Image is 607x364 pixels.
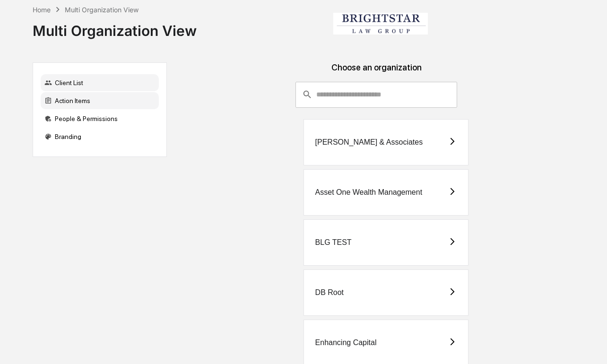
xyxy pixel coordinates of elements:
img: Brightstar Law Group [333,13,428,35]
div: Action Items [41,92,159,109]
div: Client List [41,74,159,91]
div: [PERSON_NAME] & Associates [315,138,423,147]
div: consultant-dashboard__filter-organizations-search-bar [295,82,457,107]
div: People & Permissions [41,110,159,127]
div: Branding [41,128,159,145]
div: Multi Organization View [33,15,197,39]
div: DB Root [315,288,344,297]
div: BLG TEST [315,238,352,247]
div: Choose an organization [174,62,579,82]
div: Home [33,6,51,14]
div: Multi Organization View [65,6,139,14]
div: Enhancing Capital [315,338,377,347]
div: Asset One Wealth Management [315,188,423,197]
